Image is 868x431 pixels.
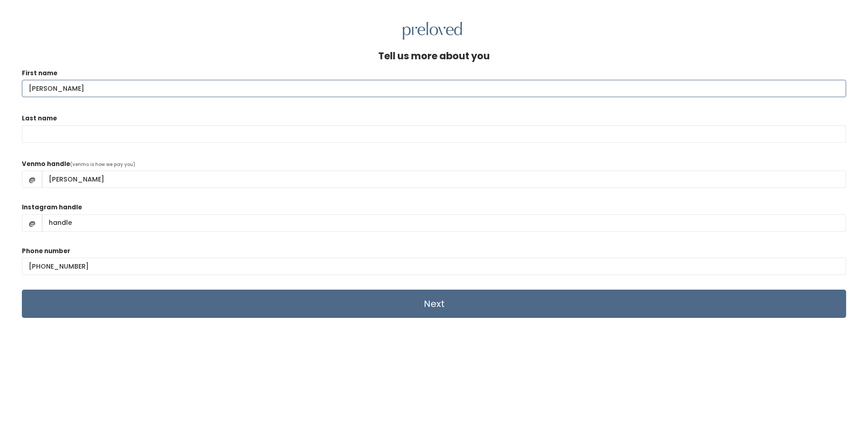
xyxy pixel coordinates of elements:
[42,214,846,232] input: handle
[22,171,42,188] span: @
[22,247,70,256] label: Phone number
[42,171,846,188] input: handle
[22,258,846,275] input: (___) ___-____
[22,69,57,78] label: First name
[378,51,490,61] h4: Tell us more about you
[22,160,70,169] label: Venmo handle
[22,214,42,232] span: @
[22,290,846,318] input: Next
[403,22,462,40] img: preloved logo
[70,161,135,168] span: (venmo is how we pay you)
[22,203,82,212] label: Instagram handle
[22,114,57,123] label: Last name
